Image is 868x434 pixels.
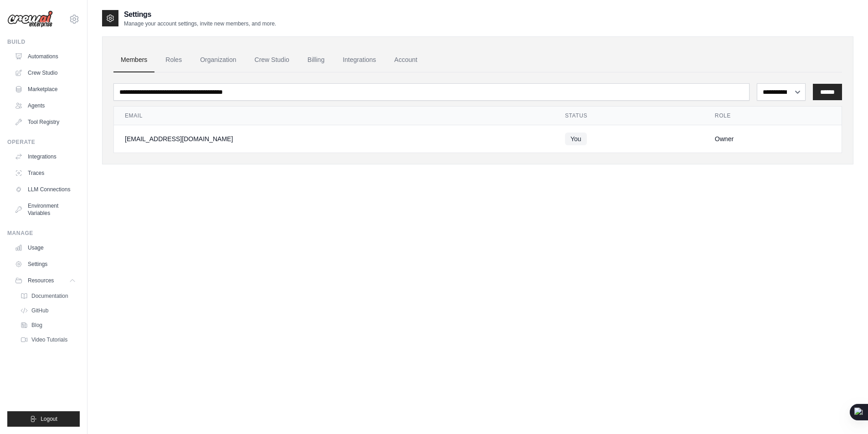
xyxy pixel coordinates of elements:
a: Settings [11,257,80,271]
a: LLM Connections [11,182,80,197]
div: Build [7,38,80,46]
a: GitHub [16,304,80,317]
div: Operate [7,138,80,146]
a: Billing [300,48,332,72]
a: Crew Studio [11,66,80,80]
span: Resources [28,277,54,284]
a: Crew Studio [247,48,297,72]
p: Manage your account settings, invite new members, and more. [124,20,276,27]
a: Usage [11,240,80,255]
a: Integrations [335,48,383,72]
span: Blog [31,322,42,329]
a: Tool Registry [11,115,80,129]
th: Email [114,107,554,125]
span: Documentation [31,292,68,300]
a: Integrations [11,149,80,164]
a: Account [387,48,425,72]
span: GitHub [31,307,48,314]
span: You [565,133,587,145]
div: Owner [715,134,831,143]
div: Manage [7,230,80,237]
a: Environment Variables [11,199,80,220]
button: Resources [11,273,80,288]
th: Role [704,107,842,125]
a: Traces [11,166,80,180]
a: Documentation [16,290,80,302]
span: Video Tutorials [31,336,67,343]
a: Automations [11,49,80,64]
span: Logout [41,415,57,423]
div: [EMAIL_ADDRESS][DOMAIN_NAME] [125,134,543,143]
a: Roles [158,48,189,72]
a: Agents [11,98,80,113]
a: Blog [16,319,80,332]
a: Video Tutorials [16,333,80,346]
a: Marketplace [11,82,80,97]
button: Logout [7,411,80,427]
th: Status [554,107,704,125]
a: Members [113,48,154,72]
a: Organization [193,48,243,72]
img: Logo [7,10,53,28]
h2: Settings [124,9,276,20]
